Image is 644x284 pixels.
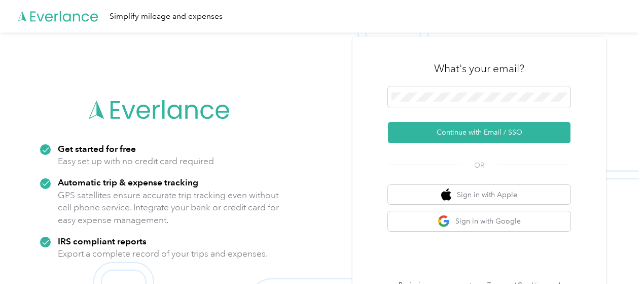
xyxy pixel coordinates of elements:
[58,143,136,154] strong: Get started for free
[434,61,524,76] h3: What's your email?
[58,247,268,260] p: Export a complete record of your trips and expenses.
[58,155,214,168] p: Easy set up with no credit card required
[58,177,198,187] strong: Automatic trip & expense tracking
[441,188,451,201] img: apple logo
[110,10,223,23] div: Simplify mileage and expenses
[58,189,279,227] p: GPS satellites ensure accurate trip tracking even without cell phone service. Integrate your bank...
[58,236,147,246] strong: IRS compliant reports
[438,215,450,228] img: google logo
[388,122,570,143] button: Continue with Email / SSO
[388,185,570,205] button: apple logoSign in with Apple
[388,211,570,231] button: google logoSign in with Google
[461,160,497,171] span: OR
